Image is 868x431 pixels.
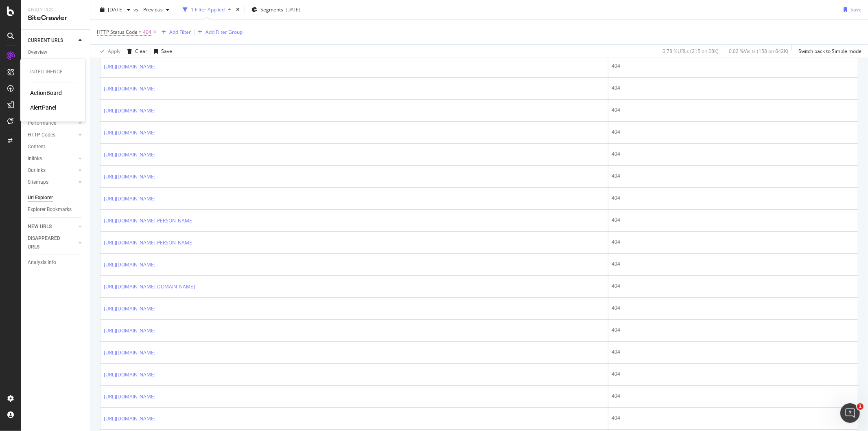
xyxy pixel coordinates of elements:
[28,205,84,214] a: Explorer Bookmarks
[234,6,241,14] div: times
[97,45,120,58] button: Apply
[104,283,195,291] a: [URL][DOMAIN_NAME][DOMAIN_NAME]
[840,403,860,423] iframe: Intercom live chat
[28,119,56,128] div: Performance
[28,13,83,23] div: SiteCrawler
[139,29,142,35] span: =
[248,3,304,16] button: Segments[DATE]
[612,414,855,422] div: 404
[104,195,155,203] a: [URL][DOMAIN_NAME]
[30,104,56,112] a: AlertPanel
[28,143,84,151] a: Content
[104,63,157,71] a: [URL][DOMAIN_NAME].
[140,3,173,16] button: Previous
[28,131,76,139] a: HTTP Codes
[143,26,151,38] span: 404
[28,258,84,267] a: Analysis Info
[28,154,42,163] div: Inlinks
[612,304,855,312] div: 404
[260,6,283,13] span: Segments
[151,45,172,58] button: Save
[798,48,861,55] div: Switch back to Simple mode
[28,119,76,128] a: Performance
[612,216,855,224] div: 404
[612,326,855,334] div: 404
[124,45,147,58] button: Clear
[28,178,48,187] div: Sitemaps
[28,194,84,202] a: Url Explorer
[140,6,163,13] span: Previous
[104,217,194,225] a: [URL][DOMAIN_NAME][PERSON_NAME]
[857,403,864,410] span: 1
[28,166,46,175] div: Outlinks
[104,129,155,137] a: [URL][DOMAIN_NAME]
[179,3,234,16] button: 1 Filter Applied
[133,6,140,13] span: vs
[612,194,855,202] div: 404
[28,7,83,13] div: Analytics
[286,6,300,13] div: [DATE]
[104,151,155,159] a: [URL][DOMAIN_NAME]
[206,29,243,35] div: Add Filter Group
[612,392,855,400] div: 404
[104,239,194,247] a: [URL][DOMAIN_NAME][PERSON_NAME]
[161,48,172,55] div: Save
[108,6,124,13] span: 2025 Aug. 9th
[28,178,76,187] a: Sitemaps
[28,194,53,202] div: Url Explorer
[169,29,191,35] div: Add Filter
[135,48,147,55] div: Clear
[108,48,120,55] div: Apply
[104,107,155,115] a: [URL][DOMAIN_NAME]
[30,68,76,75] div: Intelligence
[104,327,155,335] a: [URL][DOMAIN_NAME]
[28,36,63,45] div: CURRENT URLS
[851,6,861,13] div: Save
[612,238,855,246] div: 404
[158,27,191,37] button: Add Filter
[612,260,855,268] div: 404
[104,415,155,423] a: [URL][DOMAIN_NAME]
[795,45,861,58] button: Switch back to Simple mode
[612,62,855,70] div: 404
[28,234,76,251] a: DISAPPEARED URLS
[612,172,855,180] div: 404
[104,371,155,379] a: [URL][DOMAIN_NAME]
[840,3,861,16] button: Save
[97,3,133,16] button: [DATE]
[28,222,76,231] a: NEW URLS
[104,305,155,313] a: [URL][DOMAIN_NAME]
[612,128,855,136] div: 404
[104,261,155,269] a: [URL][DOMAIN_NAME]
[612,84,855,92] div: 404
[612,370,855,378] div: 404
[612,282,855,290] div: 404
[104,173,155,181] a: [URL][DOMAIN_NAME]
[612,348,855,356] div: 404
[729,48,788,55] div: 0.02 % Visits ( 158 on 642K )
[30,89,62,97] a: ActionBoard
[28,131,55,139] div: HTTP Codes
[28,166,76,175] a: Outlinks
[28,36,76,45] a: CURRENT URLS
[97,29,138,35] span: HTTP Status Code
[191,6,225,13] div: 1 Filter Applied
[28,222,52,231] div: NEW URLS
[28,154,76,163] a: Inlinks
[104,393,155,401] a: [URL][DOMAIN_NAME]
[28,234,69,251] div: DISAPPEARED URLS
[28,258,56,267] div: Analysis Info
[612,150,855,158] div: 404
[28,143,45,151] div: Content
[195,27,243,37] button: Add Filter Group
[28,48,47,57] div: Overview
[104,349,155,357] a: [URL][DOMAIN_NAME]
[612,106,855,114] div: 404
[28,205,72,214] div: Explorer Bookmarks
[662,48,719,55] div: 0.78 % URLs ( 215 on 28K )
[104,85,155,93] a: [URL][DOMAIN_NAME]
[28,48,84,57] a: Overview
